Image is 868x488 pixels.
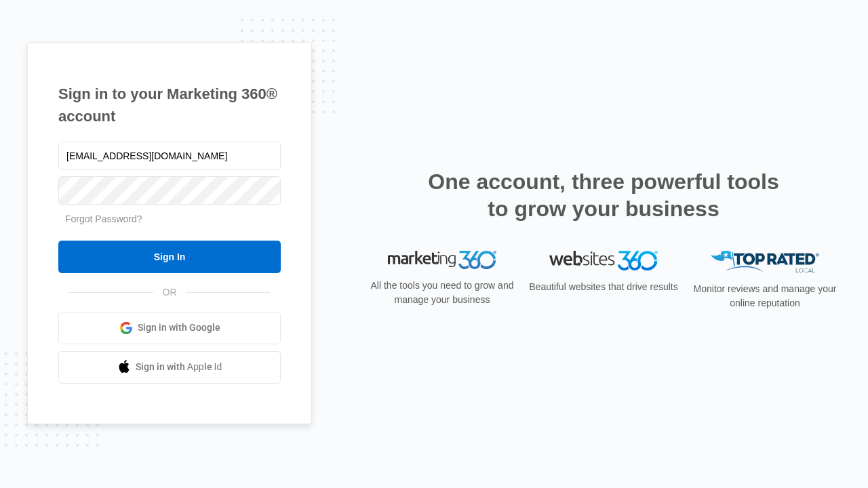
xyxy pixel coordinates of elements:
[711,251,819,273] img: Top Rated Local
[65,213,142,224] a: Forgot Password?
[528,280,679,294] p: Beautiful websites that drive results
[366,279,518,307] p: All the tools you need to grow and manage your business
[424,168,783,222] h2: One account, three powerful tools to grow your business
[58,142,281,170] input: Email
[689,282,841,310] p: Monitor reviews and manage your online reputation
[58,241,281,273] input: Sign In
[153,285,186,300] span: OR
[549,251,658,270] img: Websites 360
[58,351,281,384] a: Sign in with Apple Id
[136,360,222,374] span: Sign in with Apple Id
[138,321,220,335] span: Sign in with Google
[58,312,281,344] a: Sign in with Google
[58,83,281,127] h1: Sign in to your Marketing 360® account
[388,251,496,270] img: Marketing 360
